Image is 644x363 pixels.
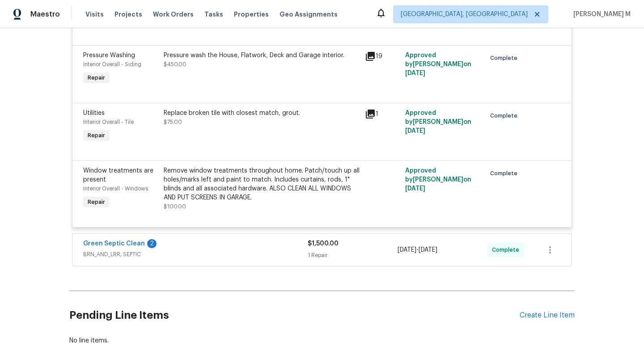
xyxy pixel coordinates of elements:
[570,10,631,19] span: [PERSON_NAME] M
[405,52,471,76] span: Approved by [PERSON_NAME] on
[365,51,400,62] div: 19
[401,10,528,19] span: [GEOGRAPHIC_DATA], [GEOGRAPHIC_DATA]
[164,166,360,202] div: Remove window treatments throughout home. Patch/touch up all holes/marks left and paint to match....
[83,52,135,59] span: Pressure Washing
[30,10,60,19] span: Maestro
[308,241,339,247] span: $1,500.00
[69,336,575,345] div: No line items.
[164,119,182,125] span: $75.00
[204,11,223,17] span: Tasks
[83,62,141,67] span: Interior Overall - Siding
[419,247,437,253] span: [DATE]
[308,251,398,260] div: 1 Repair
[490,111,521,120] span: Complete
[83,250,308,259] span: BRN_AND_LRR, SEPTIC
[153,10,194,19] span: Work Orders
[69,295,520,336] h2: Pending Line Items
[405,128,425,134] span: [DATE]
[398,247,416,253] span: [DATE]
[405,186,425,192] span: [DATE]
[405,70,425,76] span: [DATE]
[114,10,142,19] span: Projects
[84,198,109,207] span: Repair
[84,131,109,140] span: Repair
[365,109,400,119] div: 1
[280,10,338,19] span: Geo Assignments
[164,51,360,60] div: Pressure wash the House, Flatwork, Deck and Garage interior.
[490,54,521,63] span: Complete
[492,245,523,254] span: Complete
[164,204,186,209] span: $100.00
[85,10,104,19] span: Visits
[83,241,145,247] a: Green Septic Clean
[405,168,471,192] span: Approved by [PERSON_NAME] on
[234,10,269,19] span: Properties
[398,245,437,254] span: -
[164,62,186,67] span: $450.00
[147,239,157,248] div: 2
[520,311,575,320] div: Create Line Item
[83,168,153,183] span: Window treatments are present
[83,119,134,125] span: Interior Overall - Tile
[83,110,105,116] span: Utilities
[84,73,109,82] span: Repair
[83,186,148,191] span: Interior Overall - Windows
[490,169,521,178] span: Complete
[405,110,471,134] span: Approved by [PERSON_NAME] on
[164,109,360,118] div: Replace broken tile with closest match, grout.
